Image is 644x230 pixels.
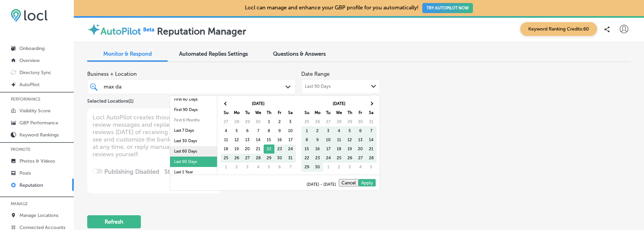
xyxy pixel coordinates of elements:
button: TRY AUTOPILOT NOW [422,3,473,13]
td: 23 [312,154,323,163]
button: Refresh [87,215,141,228]
span: Last 90 Days [305,84,331,89]
td: 25 [221,154,231,163]
span: Questions & Answers [273,51,326,57]
td: 4 [334,126,344,135]
td: 15 [264,135,274,145]
td: 22 [302,154,312,163]
td: 6 [242,126,253,135]
li: Last 7 Days [170,125,217,136]
td: 27 [323,117,334,126]
td: 19 [231,145,242,154]
td: 1 [221,163,231,172]
td: 31 [285,154,296,163]
td: 21 [253,145,264,154]
th: Su [302,108,312,117]
td: 18 [221,145,231,154]
td: 28 [366,154,377,163]
td: 27 [355,154,366,163]
label: Reputation Manager [157,26,246,37]
td: 8 [264,126,274,135]
th: Th [264,108,274,117]
li: Last 90 Days [170,157,217,167]
td: 13 [242,135,253,145]
th: Sa [366,108,377,117]
p: GBP Performance [19,120,58,126]
td: 2 [231,163,242,172]
th: [DATE] [231,99,285,108]
li: Last 1 Year [170,167,217,177]
span: Monitor & Respond [103,51,152,57]
td: 28 [231,117,242,126]
td: 28 [334,117,344,126]
th: Su [221,108,231,117]
td: 10 [323,135,334,145]
td: 11 [334,135,344,145]
img: autopilot-icon [87,23,101,36]
td: 16 [312,145,323,154]
td: 6 [355,126,366,135]
td: 17 [323,145,334,154]
td: 30 [274,154,285,163]
th: Mo [231,108,242,117]
span: [DATE] - [DATE] [307,182,339,186]
td: 20 [242,145,253,154]
td: 26 [344,154,355,163]
td: 8 [302,135,312,145]
td: 7 [253,126,264,135]
td: 29 [302,163,312,172]
img: Beta [141,26,157,33]
td: 3 [323,126,334,135]
td: 27 [242,154,253,163]
td: 9 [274,126,285,135]
td: 14 [366,135,377,145]
span: Keyword Ranking Credits: 60 [520,22,597,36]
td: 25 [334,154,344,163]
p: Manage Locations [19,213,58,218]
p: Photos & Videos [19,158,55,164]
p: Keyword Rankings [19,132,59,138]
td: 10 [285,126,296,135]
li: Last 30 Days [170,136,217,146]
td: 1 [302,126,312,135]
td: 25 [302,117,312,126]
td: 24 [323,154,334,163]
td: 29 [242,117,253,126]
td: 26 [231,154,242,163]
td: 17 [285,135,296,145]
li: First 90 Days [170,105,217,115]
label: Date Range [301,71,330,77]
td: 24 [285,145,296,154]
li: First 60 Days [170,94,217,105]
span: Business + Location [87,71,296,77]
li: First 6 Months [170,115,217,125]
label: AutoPilot [101,26,141,37]
th: We [253,108,264,117]
th: Fr [274,108,285,117]
td: 12 [231,135,242,145]
td: 18 [334,145,344,154]
td: 19 [344,145,355,154]
p: AutoPilot [19,82,40,88]
p: Directory Sync [19,70,51,75]
td: 5 [231,126,242,135]
td: 1 [323,163,334,172]
td: 14 [253,135,264,145]
td: 3 [285,117,296,126]
td: 5 [344,126,355,135]
td: 4 [221,126,231,135]
td: 7 [366,126,377,135]
td: 5 [264,163,274,172]
th: Fr [355,108,366,117]
td: 13 [355,135,366,145]
th: [DATE] [312,99,366,108]
p: Visibility Score [19,108,51,114]
button: Cancel [339,179,359,186]
td: 1 [264,117,274,126]
td: 26 [312,117,323,126]
p: Overview [19,58,40,63]
td: 3 [344,163,355,172]
th: Th [344,108,355,117]
td: 7 [285,163,296,172]
td: 30 [312,163,323,172]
